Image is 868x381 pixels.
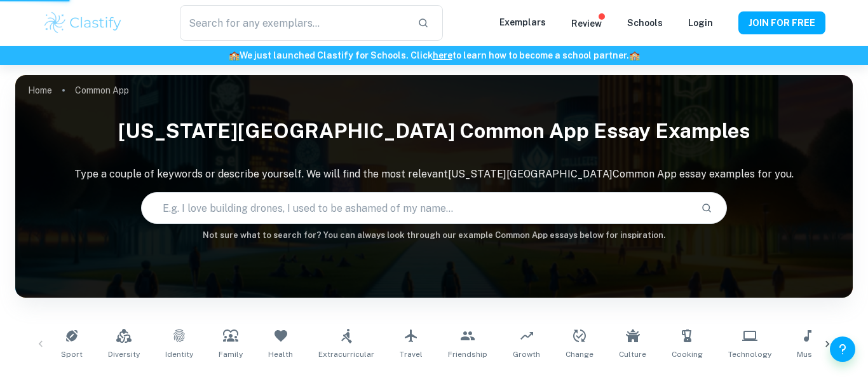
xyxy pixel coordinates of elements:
p: Type a couple of keywords or describe yourself. We will find the most relevant [US_STATE][GEOGRAP... [15,167,853,182]
p: Review [571,17,602,31]
p: Common App [75,83,129,97]
span: Health [268,349,293,360]
span: Cooking [672,349,703,360]
span: 🏫 [629,50,640,60]
span: Culture [619,349,646,360]
h6: We just launched Clastify for Schools. Click to learn how to become a school partner. [3,48,865,62]
a: Login [688,18,713,28]
a: Schools [627,18,663,28]
span: Growth [513,349,540,360]
a: Home [28,81,52,99]
input: Search for any exemplars... [180,5,407,41]
button: Help and Feedback [830,336,855,362]
img: Clastify logo [43,10,123,36]
span: Family [219,349,243,360]
input: E.g. I love building drones, I used to be ashamed of my name... [142,190,691,226]
span: Extracurricular [318,349,374,360]
span: Friendship [448,349,487,360]
span: 🏫 [229,50,240,60]
p: Exemplars [499,15,546,29]
span: Change [566,349,593,360]
h1: [US_STATE][GEOGRAPHIC_DATA] Common App Essay Examples [15,111,853,151]
span: Identity [165,349,193,360]
span: Technology [728,349,771,360]
span: Diversity [108,349,140,360]
span: Travel [400,349,423,360]
button: JOIN FOR FREE [738,11,825,34]
button: Search [696,197,717,219]
a: here [433,50,452,60]
span: Sport [61,349,83,360]
h6: Not sure what to search for? You can always look through our example Common App essays below for ... [15,229,853,242]
span: Music [797,349,818,360]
